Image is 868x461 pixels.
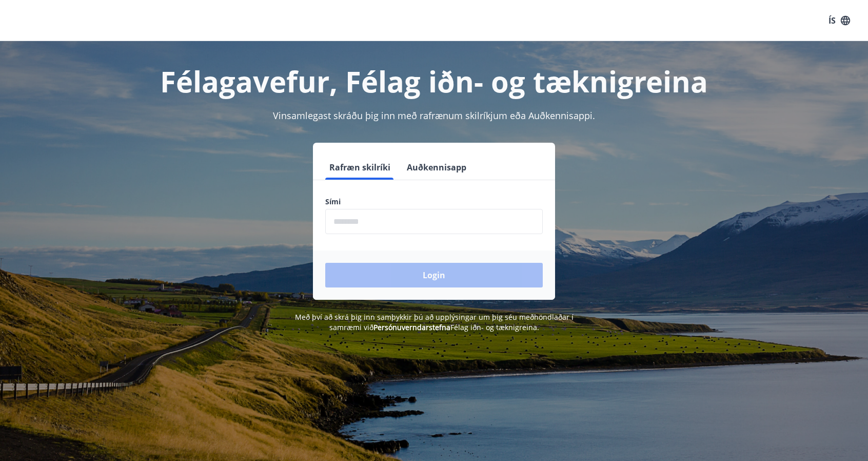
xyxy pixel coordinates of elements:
a: Persónuverndarstefna [373,322,450,332]
h1: Félagavefur, Félag iðn- og tæknigreina [77,62,791,101]
button: Auðkennisapp [403,155,470,180]
button: ÍS [823,11,856,30]
label: Sími [325,197,543,207]
button: Rafræn skilríki [325,155,394,180]
span: Með því að skrá þig inn samþykkir þú að upplýsingar um þig séu meðhöndlaðar í samræmi við Félag i... [295,312,574,332]
span: Vinsamlegast skráðu þig inn með rafrænum skilríkjum eða Auðkennisappi. [273,109,595,122]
